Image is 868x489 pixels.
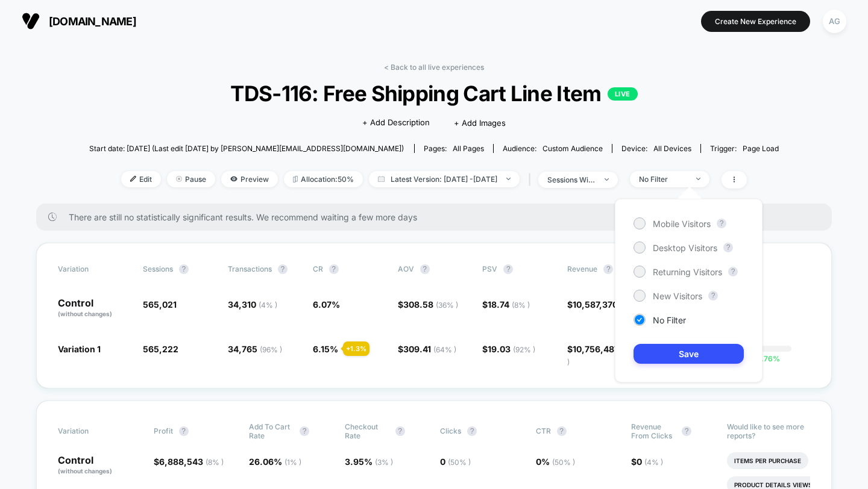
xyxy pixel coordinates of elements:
span: + Add Images [454,118,506,128]
span: $ [631,456,663,467]
img: end [696,178,700,180]
span: 19.03 [488,344,535,354]
li: Items Per Purchase [727,452,808,469]
span: Revenue From Clicks [631,422,676,440]
img: end [176,176,182,182]
span: 34,765 [228,344,282,354]
button: ? [723,243,733,252]
span: ( 3 % ) [375,458,393,467]
span: (without changes) [58,310,112,317]
button: ? [557,426,567,436]
span: Start date: [DATE] (Last edit [DATE] by [PERSON_NAME][EMAIL_ADDRESS][DOMAIN_NAME]) [89,144,404,153]
span: 26.06 % [249,456,301,467]
span: $ [567,299,638,310]
span: Mobile Visitors [653,219,711,229]
button: ? [278,264,288,274]
span: Revenue [567,264,597,273]
img: Visually logo [22,12,40,30]
span: ( 4 % ) [644,458,663,467]
button: Create New Experience [701,11,810,32]
div: No Filter [639,175,687,184]
span: 0 [440,456,471,467]
span: Add To Cart Rate [249,422,294,440]
span: ( 8 % ) [512,301,530,310]
button: ? [708,291,718,301]
span: 10,587,370 [573,299,638,310]
span: 565,021 [143,299,177,310]
span: 6.07 % [313,299,340,310]
span: Custom Audience [542,144,603,153]
span: Latest Version: [DATE] - [DATE] [369,171,520,187]
span: ( 50 % ) [552,458,575,467]
span: 6,888,543 [159,456,224,467]
span: Page Load [743,144,779,153]
div: Trigger: [710,144,779,153]
span: Transactions [228,264,272,273]
p: LIVE [608,87,638,101]
span: (without changes) [58,467,112,475]
span: | [526,171,538,188]
span: + Add Description [362,117,430,129]
div: + 1.3 % [343,341,370,356]
div: sessions with impression [547,175,596,184]
span: 0 % [536,456,575,467]
span: PSV [482,264,497,273]
button: ? [717,219,726,228]
span: No Filter [653,315,686,325]
div: Audience: [503,144,603,153]
button: ? [179,426,189,436]
button: ? [503,264,513,274]
span: Device: [612,144,700,153]
span: 3.95 % [345,456,393,467]
span: ( 1 % ) [285,458,301,467]
span: 6.15 % [313,344,338,354]
span: Variation [58,264,124,274]
span: ( 64 % ) [433,345,456,354]
span: Edit [121,171,161,187]
span: ( 50 % ) [448,458,471,467]
span: Returning Visitors [653,267,722,277]
span: ( 96 % ) [260,345,282,354]
span: Pause [167,171,215,187]
button: ? [420,264,430,274]
button: ? [728,267,738,276]
span: 34,310 [228,299,277,310]
span: There are still no statistically significant results. We recommend waiting a few more days [69,212,808,222]
span: New Visitors [653,291,702,301]
button: AG [819,9,850,34]
span: all pages [453,144,484,153]
span: 10,756,487 [567,344,640,366]
span: CTR [536,426,551,435]
span: [DOMAIN_NAME] [49,15,136,28]
button: ? [179,264,189,274]
span: ( 36 % ) [436,301,458,310]
img: rebalance [293,176,298,182]
button: ? [467,426,477,436]
span: Clicks [440,426,461,435]
span: Desktop Visitors [653,243,717,253]
span: $ [398,344,456,354]
span: AOV [398,264,414,273]
span: $ [154,456,224,467]
img: end [506,178,511,180]
span: Allocation: 50% [284,171,363,187]
span: Preview [221,171,278,187]
span: 0 [637,456,663,467]
div: AG [823,10,846,33]
span: ( 92 % ) [567,345,640,366]
span: Sessions [143,264,173,273]
button: ? [395,426,405,436]
span: ( 8 % ) [206,458,224,467]
p: Control [58,455,142,476]
span: Variation [58,422,124,440]
img: edit [130,176,136,182]
button: ? [329,264,339,274]
span: 18.74 [488,299,530,310]
span: 308.58 [403,299,458,310]
span: ( 92 % ) [513,345,535,354]
button: Save [634,344,744,364]
span: $ [398,299,458,310]
img: end [605,178,609,181]
span: Profit [154,426,173,435]
span: 309.41 [403,344,456,354]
